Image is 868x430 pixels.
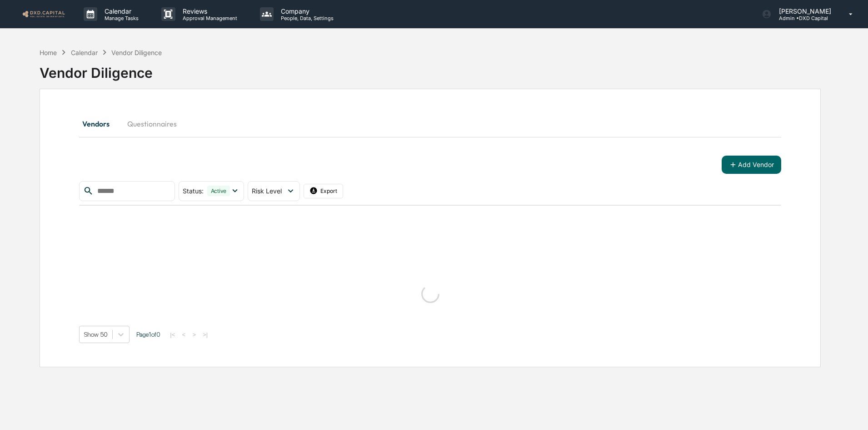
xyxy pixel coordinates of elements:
button: >| [200,331,210,339]
span: Page 1 of 0 [136,331,160,338]
p: Admin • DXD Capital [772,15,836,21]
button: Add Vendor [722,156,781,174]
button: > [190,331,199,339]
button: |< [167,331,178,339]
img: logo [22,10,65,18]
div: Vendor Diligence [40,57,821,81]
p: [PERSON_NAME] [772,7,836,15]
p: People, Data, Settings [274,15,338,21]
button: Export [304,184,344,198]
p: Calendar [97,7,143,15]
span: Risk Level [252,187,282,195]
span: Status : [183,187,204,195]
button: < [179,331,188,339]
p: Approval Management [175,15,242,21]
div: Active [207,186,230,196]
p: Company [274,7,338,15]
div: Calendar [71,49,98,56]
div: Home [40,49,57,56]
button: Questionnaires [120,113,184,135]
div: secondary tabs example [79,113,781,135]
button: Vendors [79,113,120,135]
p: Manage Tasks [97,15,143,21]
p: Reviews [175,7,242,15]
div: Vendor Diligence [111,49,162,56]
